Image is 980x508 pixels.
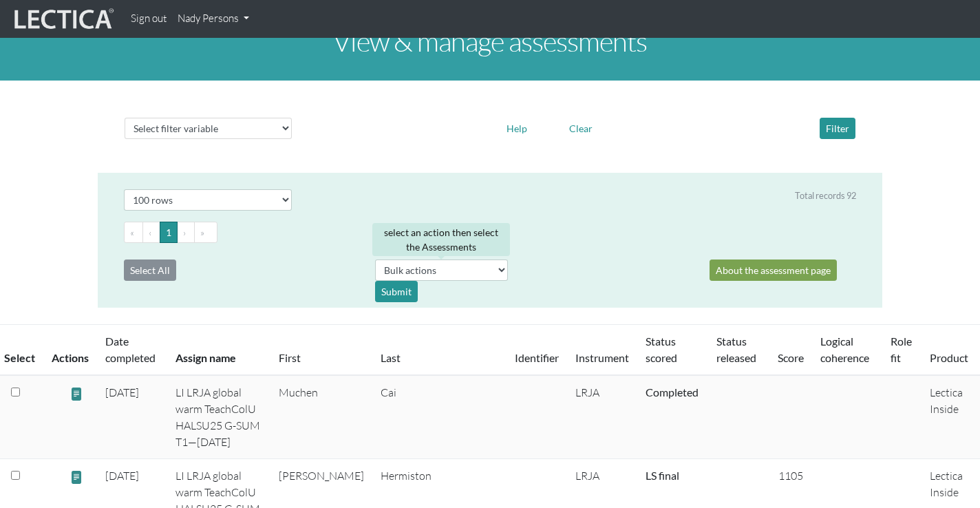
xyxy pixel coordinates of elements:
[372,375,507,459] td: Cai
[500,120,533,134] a: Help
[70,385,83,401] span: view
[124,260,176,281] button: Select All
[563,118,599,139] button: Clear
[567,375,637,459] td: LRJA
[820,118,855,139] button: Filter
[646,385,699,399] a: Completed = assessment has been completed; CS scored = assessment has been CLAS scored; LS scored...
[922,375,980,459] td: Lectica Inside
[795,189,856,202] div: Total records 92
[11,6,114,32] img: lecticalive
[375,281,418,302] div: Submit
[646,469,679,482] a: Completed = assessment has been completed; CS scored = assessment has been CLAS scored; LS scored...
[575,351,629,364] a: Instrument
[125,6,172,32] a: Sign out
[716,335,756,364] a: Status released
[279,351,301,364] a: First
[778,469,803,483] span: 1105
[160,222,178,243] button: Go to page 1
[372,223,510,256] div: select an action then select the Assessments
[43,325,97,376] th: Actions
[930,351,968,364] a: Product
[172,6,255,32] a: Nady Persons
[97,375,167,459] td: [DATE]
[381,351,401,364] a: Last
[270,375,372,459] td: Muchen
[646,335,677,364] a: Status scored
[124,222,856,243] ul: Pagination
[167,325,270,376] th: Assign name
[778,351,804,364] a: Score
[105,335,156,364] a: Date completed
[820,335,869,364] a: Logical coherence
[710,260,837,281] a: About the assessment page
[70,469,83,485] span: view
[891,335,912,364] a: Role fit
[515,351,559,364] a: Identifier
[167,375,270,459] td: LI LRJA global warm TeachColU HALSU25 G-SUM T1—[DATE]
[500,118,533,139] button: Help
